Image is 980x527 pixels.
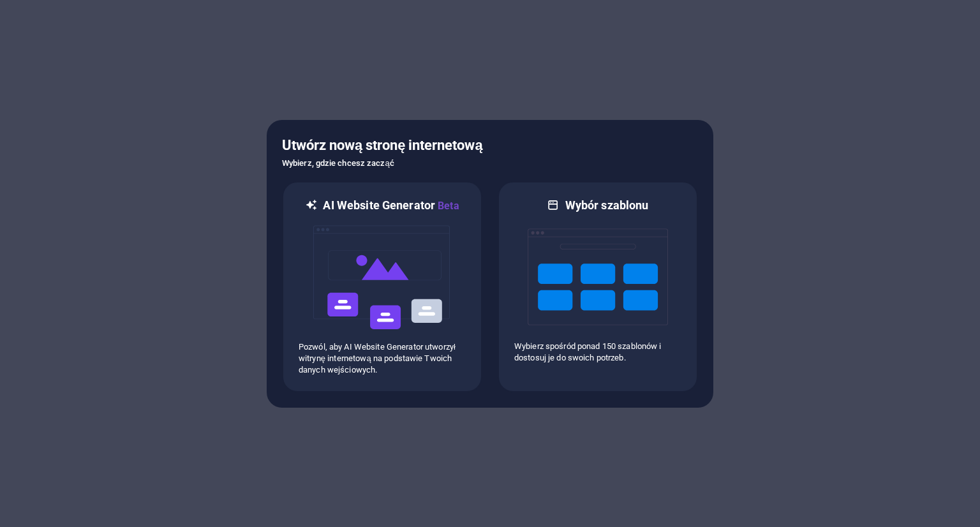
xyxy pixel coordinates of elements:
h6: Wybór szablonu [565,198,649,213]
p: Pozwól, aby AI Website Generator utworzył witrynę internetową na podstawie Twoich danych wejściow... [299,341,466,376]
p: Wybierz spośród ponad 150 szablonów i dostosuj je do swoich potrzeb. [514,341,681,364]
img: ai [312,214,452,341]
div: Wybór szablonuWybierz spośród ponad 150 szablonów i dostosuj je do swoich potrzeb. [498,181,698,392]
h6: AI Website Generator [323,198,459,214]
h5: Utwórz nową stronę internetową [282,135,698,156]
h6: Wybierz, gdzie chcesz zacząć [282,156,698,171]
div: AI Website GeneratorBetaaiPozwól, aby AI Website Generator utworzył witrynę internetową na podsta... [282,181,482,392]
span: Beta [435,200,459,212]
